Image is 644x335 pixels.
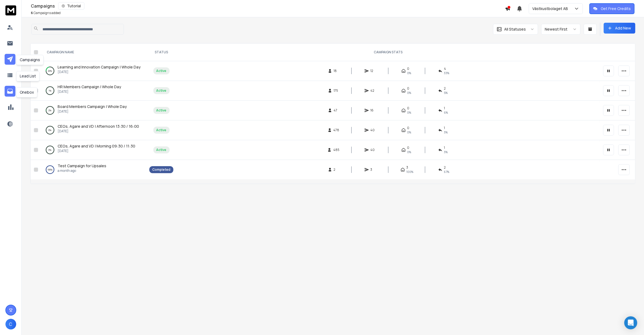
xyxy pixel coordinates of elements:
[156,108,167,113] div: Active
[444,106,445,110] span: 1
[58,149,135,153] p: [DATE]
[40,140,146,160] td: 0%CEOs, Agare and VD | Morning 09:30 / 11:30[DATE]
[49,108,52,113] p: 2 %
[371,88,376,93] span: 42
[152,167,170,172] div: Completed
[5,319,16,330] button: C
[444,91,448,95] span: 5 %
[334,69,339,73] span: 18
[333,128,339,132] span: 478
[40,81,146,101] td: 1%HR Members Campaign | Whole Day[DATE]
[407,130,411,134] span: 0%
[58,124,139,129] span: CEOs, Agare and VD | Afternoon 13:30 / 16:00
[444,165,446,170] span: 2
[40,101,146,120] td: 2%Board Members Campaign | Whole Day[DATE]
[532,6,570,11] p: Västkustbolaget AB
[444,150,448,154] span: 3 %
[444,86,446,91] span: 2
[31,11,33,15] span: 6
[16,87,37,98] div: Onebox
[407,150,411,154] span: 0%
[407,126,409,130] span: 0
[31,2,505,10] div: Campaigns
[156,88,167,93] div: Active
[444,110,448,115] span: 6 %
[40,44,146,61] th: CAMPAIGN NAME
[444,126,445,130] span: 1
[371,69,376,73] span: 12
[58,124,139,129] a: CEOs, Agare and VD | Afternoon 13:30 / 16:00
[407,146,409,150] span: 0
[58,70,141,74] p: [DATE]
[444,71,450,75] span: 33 %
[48,68,52,74] p: 22 %
[58,129,139,133] p: [DATE]
[58,169,106,173] p: a month ago
[541,24,580,35] button: Newest First
[371,167,376,172] span: 3
[49,127,52,133] p: 0 %
[371,128,376,132] span: 40
[334,167,339,172] span: 2
[177,44,600,61] th: CAMPAIGN STATS
[604,23,635,34] button: Add New
[407,67,409,71] span: 0
[407,71,411,75] span: 0%
[444,130,448,134] span: 3 %
[49,147,52,153] p: 0 %
[58,104,127,109] a: Board Members Campaign | Whole Day
[31,11,61,15] p: Campaigns added
[16,55,44,65] div: Campaigns
[407,86,409,91] span: 0
[40,160,146,180] td: 100%Test Campaign for Upsalesa month ago
[589,3,635,14] button: Get Free Credits
[407,165,408,170] span: 3
[58,64,141,70] a: Learning and Innovation Campaign | Whole Day
[49,88,51,93] p: 1 %
[407,170,414,174] span: 100 %
[48,167,52,172] p: 100 %
[58,163,106,169] a: Test Campaign for Upsales
[407,110,411,115] span: 0%
[371,148,376,152] span: 40
[334,108,339,113] span: 47
[624,316,637,329] div: Open Intercom Messenger
[334,88,339,93] span: 175
[371,108,376,113] span: 16
[16,71,39,81] div: Lead List
[504,27,526,32] p: All Statuses
[58,84,121,90] a: HR Members Campaign | Whole Day
[58,2,84,10] button: Tutorial
[58,84,121,89] span: HR Members Campaign | Whole Day
[146,44,177,61] th: STATUS
[407,91,411,95] span: 0%
[40,120,146,140] td: 0%CEOs, Agare and VD | Afternoon 13:30 / 16:00[DATE]
[58,109,127,114] p: [DATE]
[444,67,446,71] span: 4
[333,148,339,152] span: 485
[407,106,409,110] span: 0
[58,90,121,94] p: [DATE]
[601,6,631,11] p: Get Free Credits
[58,143,135,149] a: CEOs, Agare and VD | Morning 09:30 / 11:30
[156,128,167,132] div: Active
[156,69,167,73] div: Active
[444,170,450,174] span: 67 %
[40,61,146,81] td: 22%Learning and Innovation Campaign | Whole Day[DATE]
[444,146,445,150] span: 1
[156,148,167,152] div: Active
